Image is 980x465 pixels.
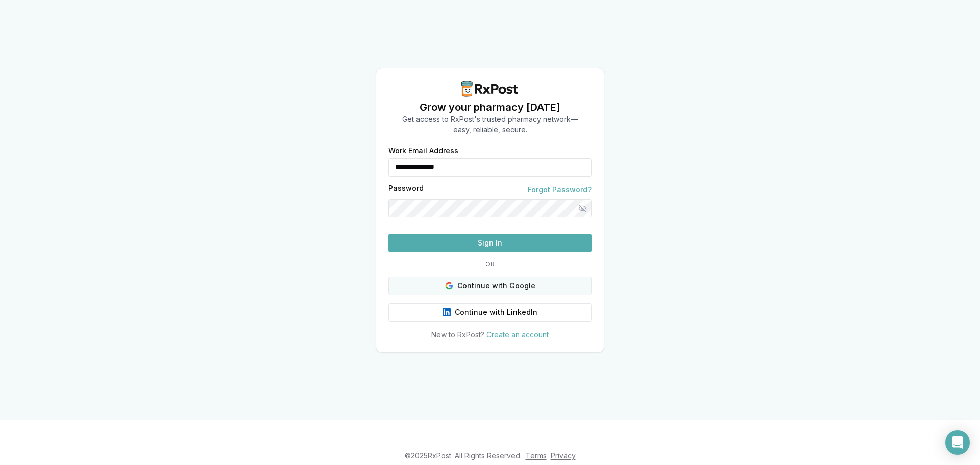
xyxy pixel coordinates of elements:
[945,430,970,455] div: Open Intercom Messenger
[402,100,578,114] h1: Grow your pharmacy [DATE]
[551,451,576,460] a: Privacy
[443,308,451,316] img: LinkedIn
[388,185,424,195] label: Password
[388,277,592,295] button: Continue with Google
[388,234,592,252] button: Sign In
[445,282,453,290] img: Google
[388,303,592,322] button: Continue with LinkedIn
[481,260,499,268] span: OR
[486,330,549,339] a: Create an account
[402,114,578,135] p: Get access to RxPost's trusted pharmacy network— easy, reliable, secure.
[526,451,547,460] a: Terms
[388,147,592,154] label: Work Email Address
[573,199,592,217] button: Hide password
[457,81,523,97] img: RxPost Logo
[431,330,484,339] span: New to RxPost?
[528,185,592,195] a: Forgot Password?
